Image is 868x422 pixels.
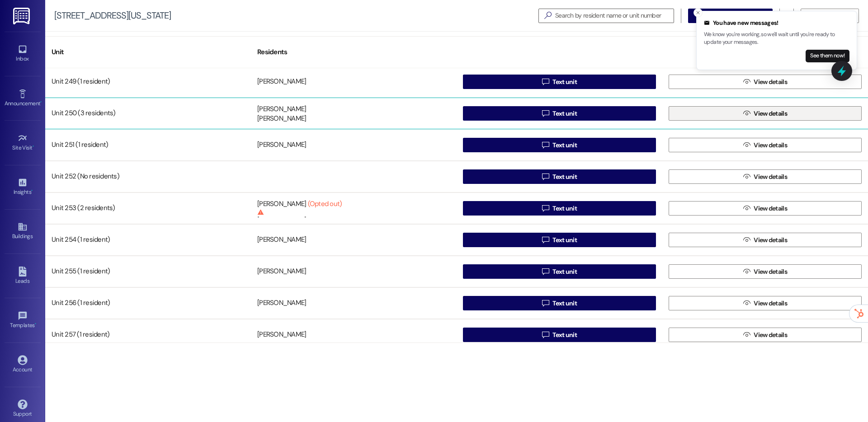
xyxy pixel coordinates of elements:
[669,75,862,89] button: View details
[743,78,750,85] i: 
[754,77,787,87] span: View details
[555,9,674,22] input: Search by resident name or unit number
[754,235,787,245] span: View details
[806,50,849,62] button: See them now!
[704,31,849,47] p: We know you're working, so we'll wait until you're ready to update your messages.
[45,294,251,312] div: Unit 256 (1 resident)
[5,264,41,288] a: Leads
[463,138,656,152] button: Text unit
[688,9,773,23] button: Text All Apartments
[31,188,33,194] span: •
[542,141,549,149] i: 
[45,231,251,249] div: Unit 254 (1 resident)
[13,8,32,24] img: ResiDesk Logo
[257,199,342,216] div: [PERSON_NAME]
[463,169,656,184] button: Text unit
[257,216,306,225] div: [PERSON_NAME]
[669,296,862,310] button: View details
[45,104,251,122] div: Unit 250 (3 residents)
[542,300,549,307] i: 
[743,110,750,117] i: 
[45,136,251,154] div: Unit 251 (1 resident)
[669,264,862,279] button: View details
[33,143,34,150] span: •
[552,267,577,277] span: Text unit
[552,330,577,340] span: Text unit
[669,106,862,121] button: View details
[5,352,41,377] a: Account
[54,11,171,20] div: [STREET_ADDRESS][US_STATE]
[552,109,577,118] span: Text unit
[45,326,251,344] div: Unit 257 (1 resident)
[257,330,306,340] div: [PERSON_NAME]
[552,204,577,213] span: Text unit
[693,8,703,17] button: Close toast
[704,19,849,28] div: You have new messages!
[552,299,577,308] span: Text unit
[754,330,787,340] span: View details
[40,99,42,105] span: •
[5,397,41,421] a: Support
[463,75,656,89] button: Text unit
[743,236,750,244] i: 
[45,73,251,91] div: Unit 249 (1 resident)
[35,321,36,327] span: •
[743,141,750,149] i: 
[542,78,549,85] i: 
[669,138,862,152] button: View details
[463,328,656,342] button: Text unit
[45,168,251,186] div: Unit 252 (No residents)
[552,172,577,182] span: Text unit
[542,110,549,117] i: 
[257,299,306,308] div: [PERSON_NAME]
[5,131,41,155] a: Site Visit •
[257,77,306,87] div: [PERSON_NAME]
[5,219,41,244] a: Buildings
[463,296,656,310] button: Text unit
[552,77,577,87] span: Text unit
[257,235,306,245] div: [PERSON_NAME]
[669,169,862,184] button: View details
[45,263,251,281] div: Unit 255 (1 resident)
[743,205,750,212] i: 
[552,141,577,150] span: Text unit
[754,299,787,308] span: View details
[542,268,549,275] i: 
[552,235,577,245] span: Text unit
[754,172,787,182] span: View details
[45,41,251,63] div: Unit
[463,106,656,121] button: Text unit
[463,233,656,247] button: Text unit
[754,204,787,213] span: View details
[463,201,656,216] button: Text unit
[257,114,306,124] div: [PERSON_NAME]
[251,41,457,63] div: Residents
[541,11,555,20] i: 
[669,328,862,342] button: View details
[743,300,750,307] i: 
[5,175,41,199] a: Insights •
[743,268,750,275] i: 
[257,141,306,150] div: [PERSON_NAME]
[5,42,41,66] a: Inbox
[257,267,306,277] div: [PERSON_NAME]
[743,331,750,338] i: 
[542,173,549,180] i: 
[542,331,549,338] i: 
[463,264,656,279] button: Text unit
[542,205,549,212] i: 
[754,267,787,277] span: View details
[669,201,862,216] button: View details
[542,236,549,244] i: 
[257,104,306,114] div: [PERSON_NAME]
[5,308,41,333] a: Templates •
[754,141,787,150] span: View details
[669,233,862,247] button: View details
[45,199,251,217] div: Unit 253 (2 residents)
[754,109,787,118] span: View details
[743,173,750,180] i: 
